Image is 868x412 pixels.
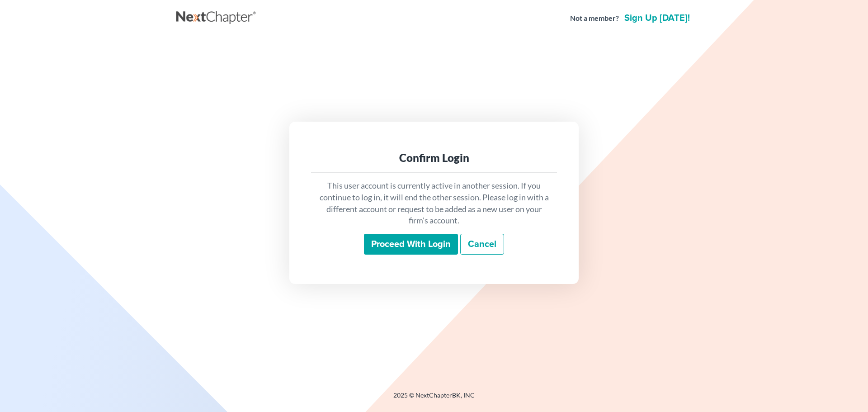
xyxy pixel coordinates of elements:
[460,234,504,255] a: Cancel
[623,14,692,23] a: Sign up [DATE]!
[318,180,550,227] p: This user account is currently active in another session. If you continue to log in, it will end ...
[176,391,692,407] div: 2025 © NextChapterBK, INC
[318,151,550,165] div: Confirm Login
[364,234,458,255] input: Proceed with login
[570,13,619,24] strong: Not a member?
